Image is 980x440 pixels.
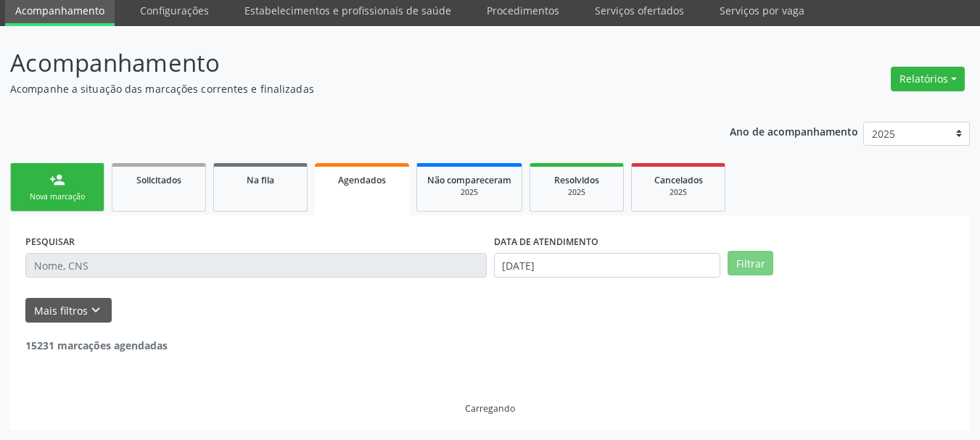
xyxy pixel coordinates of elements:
[494,253,721,278] input: Selecione um intervalo
[494,231,598,253] label: DATA DE ATENDIMENTO
[88,302,104,318] i: keyboard_arrow_down
[642,187,715,198] div: 2025
[247,174,274,186] span: Na fila
[338,174,386,186] span: Agendados
[49,172,65,188] div: person_add
[25,298,112,323] button: Mais filtroskeyboard_arrow_down
[21,191,94,202] div: Nova marcação
[554,174,599,186] span: Resolvidos
[10,45,682,81] p: Acompanhamento
[728,251,773,275] button: Filtrar
[25,253,487,278] input: Nome, CNS
[136,174,181,186] span: Solicitados
[25,231,75,253] label: PESQUISAR
[730,122,858,140] p: Ano de acompanhamento
[654,174,703,186] span: Cancelados
[891,67,965,91] button: Relatórios
[25,339,168,352] strong: 15231 marcações agendadas
[540,187,613,198] div: 2025
[10,81,682,96] p: Acompanhe a situação das marcações correntes e finalizadas
[465,402,515,415] div: Carregando
[427,187,511,198] div: 2025
[427,174,511,186] span: Não compareceram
